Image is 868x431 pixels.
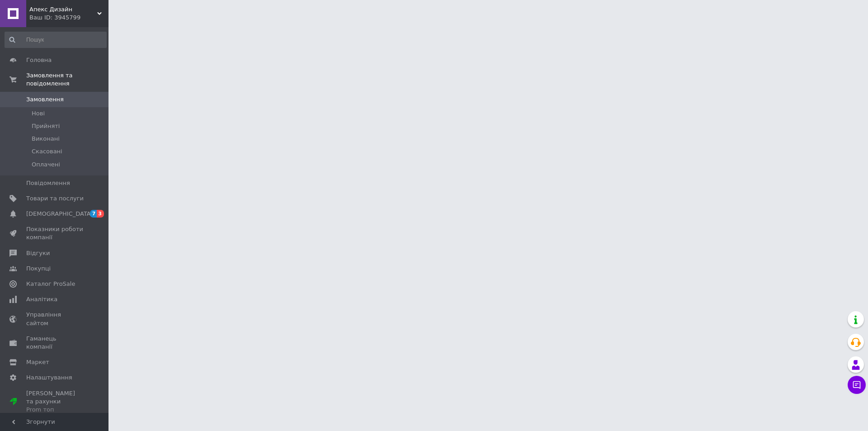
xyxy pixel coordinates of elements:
[32,122,60,130] span: Прийняті
[26,374,72,382] span: Налаштування
[90,210,97,218] span: 7
[26,249,50,257] span: Відгуки
[26,295,57,303] span: Аналітика
[32,161,60,169] span: Оплачені
[26,95,64,104] span: Замовлення
[26,56,52,64] span: Головна
[32,109,45,118] span: Нові
[26,335,84,351] span: Гаманець компанії
[26,194,84,203] span: Товари та послуги
[26,311,84,327] span: Управління сайтом
[97,210,104,218] span: 3
[848,376,866,394] button: Чат з покупцем
[26,280,75,288] span: Каталог ProSale
[29,5,97,14] span: Апекс Дизайн
[26,265,51,273] span: Покупці
[32,135,60,143] span: Виконані
[5,32,107,48] input: Пошук
[26,358,49,366] span: Маркет
[32,147,62,156] span: Скасовані
[26,225,84,242] span: Показники роботи компанії
[26,71,108,88] span: Замовлення та повідомлення
[26,179,70,187] span: Повідомлення
[26,389,84,414] span: [PERSON_NAME] та рахунки
[29,14,108,22] div: Ваш ID: 3945799
[26,406,84,414] div: Prom топ
[26,210,93,218] span: [DEMOGRAPHIC_DATA]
